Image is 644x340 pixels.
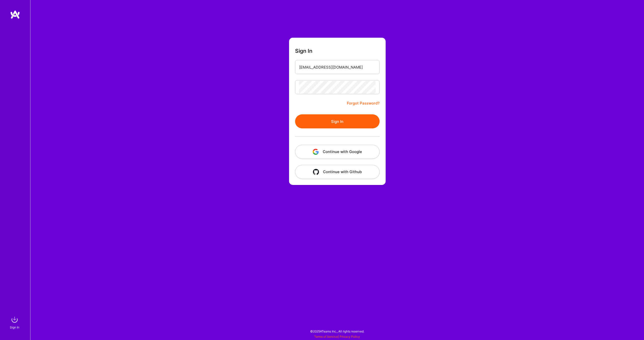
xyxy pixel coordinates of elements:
[295,48,312,54] h3: Sign In
[11,315,20,330] a: sign inSign In
[340,335,360,338] a: Privacy Policy
[299,61,376,74] input: Email...
[10,315,20,325] img: sign in
[313,169,319,175] img: icon
[314,335,338,338] a: Terms of Service
[295,145,380,159] button: Continue with Google
[30,325,644,337] div: © 2025 ATeams Inc., All rights reserved.
[347,100,380,106] a: Forgot Password?
[313,149,319,155] img: icon
[10,10,20,19] img: logo
[295,114,380,128] button: Sign In
[314,335,360,338] span: |
[295,165,380,179] button: Continue with Github
[10,325,19,330] div: Sign In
